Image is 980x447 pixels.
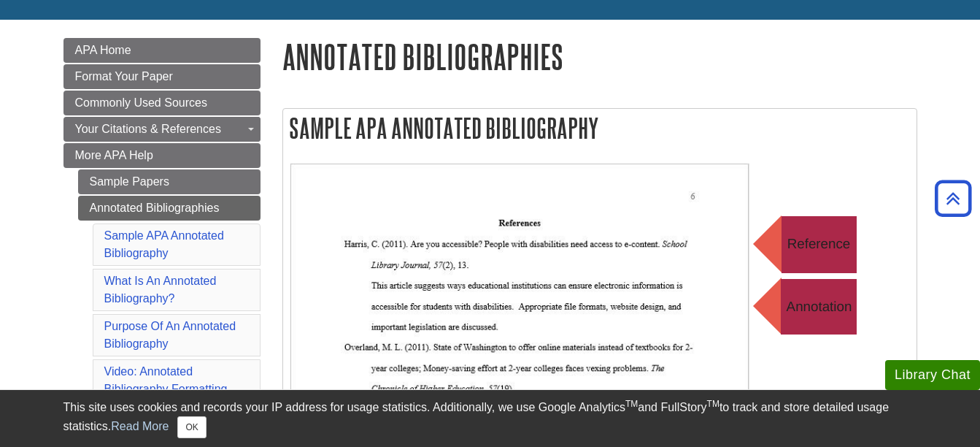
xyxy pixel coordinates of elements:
[104,320,236,350] a: Purpose Of An Annotated Bibliography
[707,399,719,409] sup: TM
[63,143,261,168] a: More APA Help
[104,365,228,413] a: Video: Annotated Bibliography Formatting (APA 7)
[63,399,917,438] div: This site uses cookies and records your IP address for usage statistics. Additionally, we use Goo...
[104,229,224,259] a: Sample APA Annotated Bibliography
[282,38,917,75] h1: Annotated Bibliographies
[63,117,261,142] a: Your Citations & References
[63,64,261,89] a: Format Your Paper
[885,360,980,390] button: Library Chat
[930,188,976,208] a: Back to Top
[63,38,261,63] a: APA Home
[75,149,153,161] span: More APA Help
[625,399,638,409] sup: TM
[75,44,131,56] span: APA Home
[63,91,261,115] a: Commonly Used Sources
[177,416,206,438] button: Close
[78,196,261,221] a: Annotated Bibliographies
[75,96,207,109] span: Commonly Used Sources
[78,169,261,194] a: Sample Papers
[75,70,173,83] span: Format Your Paper
[104,275,217,305] a: What Is An Annotated Bibliography?
[75,123,221,135] span: Your Citations & References
[283,109,917,148] h2: Sample APA Annotated Bibliography
[111,420,169,432] a: Read More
